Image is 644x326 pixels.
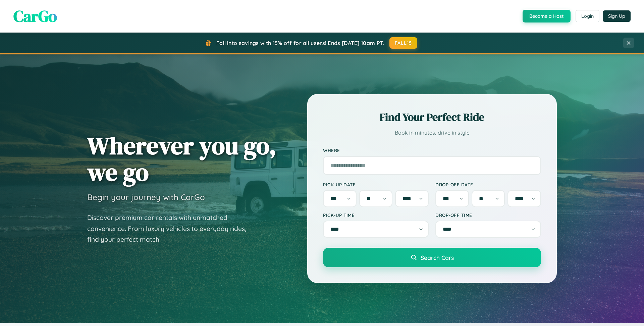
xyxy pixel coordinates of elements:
[421,254,454,261] span: Search Cars
[389,37,418,49] button: FALL15
[323,182,429,187] label: Pick-up Date
[323,110,541,125] h2: Find Your Perfect Ride
[323,148,541,153] label: Where
[216,40,384,46] span: Fall into savings with 15% off for all users! Ends [DATE] 10am PT.
[576,10,599,22] button: Login
[87,132,276,185] h1: Wherever you go, we go
[13,5,57,27] span: CarGo
[435,182,541,187] label: Drop-off Date
[87,212,255,245] p: Discover premium car rentals with unmatched convenience. From luxury vehicles to everyday rides, ...
[323,128,541,138] p: Book in minutes, drive in style
[523,10,571,22] button: Become a Host
[323,248,541,267] button: Search Cars
[87,192,205,202] h3: Begin your journey with CarGo
[435,212,541,218] label: Drop-off Time
[323,212,429,218] label: Pick-up Time
[603,10,631,22] button: Sign Up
